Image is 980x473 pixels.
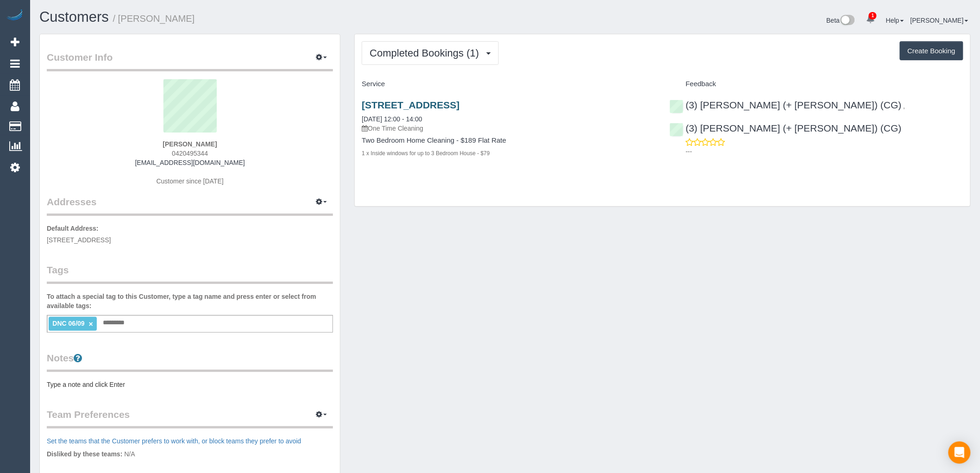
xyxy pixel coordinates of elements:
[113,13,195,24] small: / [PERSON_NAME]
[362,100,459,110] a: [STREET_ADDRESS]
[47,351,333,372] legend: Notes
[47,292,333,310] label: To attach a special tag to this Customer, type a tag name and press enter or select from availabl...
[135,159,245,166] a: [EMAIL_ADDRESS][DOMAIN_NAME]
[47,224,99,233] label: Default Address:
[670,80,963,88] h4: Feedback
[362,124,655,133] p: One Time Cleaning
[362,137,655,145] h4: Two Bedroom Home Cleaning - $189 Flat Rate
[869,12,877,19] span: 1
[949,441,971,464] div: Open Intercom Messenger
[47,380,333,389] pre: Type a note and click Enter
[6,9,24,22] img: Automaid Logo
[39,9,109,25] a: Customers
[861,9,879,30] a: 1
[911,17,968,24] a: [PERSON_NAME]
[163,140,217,148] strong: [PERSON_NAME]
[827,17,855,24] a: Beta
[47,236,111,244] span: [STREET_ADDRESS]
[670,100,902,110] a: (3) [PERSON_NAME] (+ [PERSON_NAME]) (CG)
[670,123,902,133] a: (3) [PERSON_NAME] (+ [PERSON_NAME]) (CG)
[362,41,499,65] button: Completed Bookings (1)
[47,449,122,459] label: Disliked by these teams:
[124,450,135,458] span: N/A
[172,150,208,157] span: 0420495344
[47,408,333,429] legend: Team Preferences
[370,47,484,59] span: Completed Bookings (1)
[47,263,333,284] legend: Tags
[686,147,963,156] p: ---
[900,41,963,61] button: Create Booking
[89,320,93,328] a: ×
[47,437,301,445] a: Set the teams that the Customer prefers to work with, or block teams they prefer to avoid
[362,80,655,88] h4: Service
[52,320,84,327] span: DNC 06/09
[840,15,855,27] img: New interface
[47,50,333,71] legend: Customer Info
[904,102,905,110] span: ,
[362,115,422,123] a: [DATE] 12:00 - 14:00
[886,17,904,24] a: Help
[362,150,490,157] small: 1 x Inside windows for up to 3 Bedroom House - $79
[157,177,224,185] span: Customer since [DATE]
